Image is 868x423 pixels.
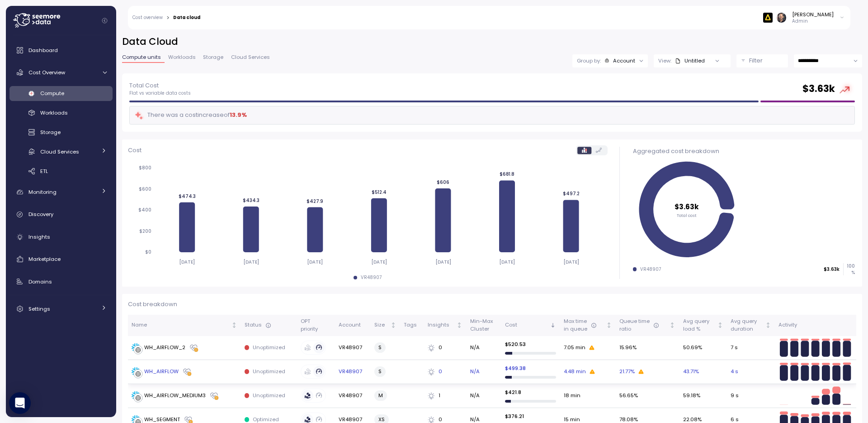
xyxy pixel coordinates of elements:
div: WH_AIRFLOW_MEDIUM3 [144,392,206,400]
tspan: $681.8 [500,172,514,178]
div: WH_AIRFLOW_2 [144,344,185,352]
th: Max timein queueNot sorted [560,315,615,336]
div: Status [245,321,293,329]
div: Sorted descending [550,322,556,328]
a: Discovery [9,206,113,224]
span: Compute [40,90,64,97]
a: ETL [9,163,113,178]
tspan: $606 [437,179,449,185]
p: Group by: [577,57,601,64]
p: Unoptimized [253,344,285,351]
tspan: $497.2 [562,191,579,197]
p: Cost [128,146,142,155]
span: S [378,343,382,352]
span: Workloads [40,109,68,116]
tspan: [DATE] [307,259,323,265]
p: Optimized [253,416,279,423]
div: Not sorted [390,322,396,328]
tspan: $427.9 [307,198,323,204]
th: Avg queryload %Not sorted [679,315,727,336]
p: Cost breakdown [128,300,856,309]
div: WH_AIRFLOW [144,368,179,376]
p: $ 376.21 [505,413,557,420]
td: VR48907 [335,360,371,384]
p: $ 421.8 [505,389,557,396]
div: Min-Max Cluster [470,317,498,333]
h2: Data Cloud [122,35,862,48]
td: N/A [467,336,501,360]
a: Settings [9,300,113,318]
div: Data cloud [173,15,200,20]
a: Workloads [9,106,113,120]
p: Filter [749,56,763,65]
div: VR48907 [640,266,661,273]
td: VR48907 [335,384,371,408]
tspan: $600 [139,186,151,192]
div: Not sorted [717,322,723,328]
tspan: [DATE] [371,259,387,265]
span: 50.69 % [683,344,702,352]
tspan: $200 [139,228,151,234]
span: Cloud Services [40,148,79,155]
td: 4 s [727,360,775,384]
span: Compute units [122,55,161,60]
th: NameNot sorted [128,315,241,336]
div: Cost [505,321,549,329]
tspan: $512.4 [372,189,387,195]
a: Monitoring [9,183,113,201]
img: 6628aa71fabf670d87b811be.PNG [763,13,773,22]
tspan: [DATE] [435,259,451,265]
span: M [378,391,383,400]
div: Tags [404,321,420,329]
tspan: $400 [138,207,151,213]
span: Insights [28,233,50,240]
span: Dashboard [28,47,58,54]
img: ACg8ocI2dL-zei04f8QMW842o_HSSPOvX6ScuLi9DAmwXc53VPYQOcs=s96-c [777,13,786,22]
div: Not sorted [669,322,675,328]
p: Admin [792,18,834,24]
a: Cost overview [132,15,163,20]
span: Settings [28,305,50,312]
span: 15.96 % [619,344,637,352]
p: 100 % [844,263,854,275]
p: $ 520.53 [505,341,557,348]
span: Marketplace [28,255,61,263]
button: Collapse navigation [99,17,110,24]
p: Total Cost [129,81,191,90]
a: Cost Overview [9,63,113,82]
div: Not sorted [231,322,237,328]
span: Cost Overview [28,69,65,76]
tspan: Total cost [677,212,697,218]
div: Activity [778,321,853,329]
span: Storage [203,55,223,60]
div: Open Intercom Messenger [9,392,31,414]
div: Not sorted [765,322,771,328]
th: InsightsNot sorted [424,315,466,336]
div: OPT priority [301,317,331,333]
div: VR48907 [361,274,382,281]
div: 0 [428,368,463,376]
span: Storage [40,129,61,136]
div: Queue time ratio [619,317,668,333]
td: 7 s [727,336,775,360]
span: S [378,367,382,376]
p: $3.63k [824,266,840,273]
p: $ 499.38 [505,365,557,372]
div: Account [339,321,367,329]
a: Insights [9,228,113,246]
a: Storage [9,125,113,140]
p: View: [658,57,671,64]
div: Max time in queue [564,317,604,333]
span: Monitoring [28,188,57,196]
th: SizeNot sorted [371,315,400,336]
div: > [166,15,170,21]
a: Cloud Services [9,144,113,159]
div: Untitled [675,57,705,64]
span: 21.77 % [619,368,635,376]
a: Marketplace [9,250,113,268]
span: 4.48 min [564,368,586,376]
tspan: $434.3 [242,197,259,203]
div: Not sorted [456,322,462,328]
span: Cloud Services [231,55,270,60]
button: Filter [736,54,788,67]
